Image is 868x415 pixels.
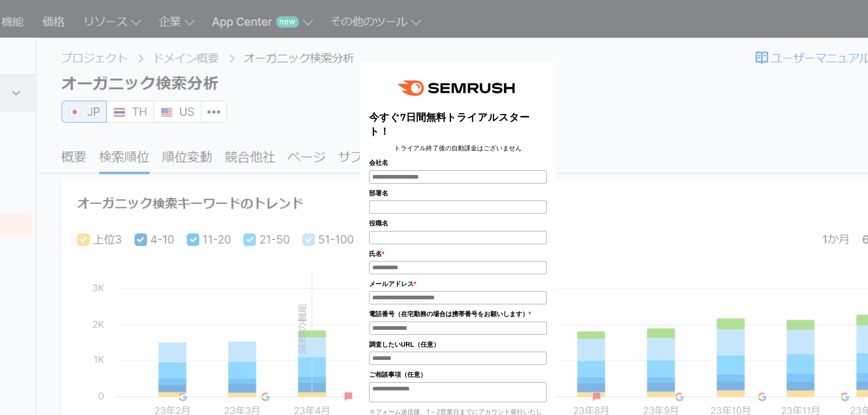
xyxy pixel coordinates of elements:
[369,143,547,153] center: トライアル終了後の自動課金はございません
[391,71,524,106] img: e6a379fe-ca9f-484e-8561-e79cf3a04b3f.png
[369,279,547,289] label: メールアドレス
[369,188,547,198] label: 部署名
[369,309,547,319] label: 電話番号（在宅勤務の場合は携帯番号をお願いします）
[787,379,858,405] iframe: Help widget launcher
[369,158,547,168] label: 会社名
[369,110,547,138] title: 今すぐ7日間無料トライアルスタート！
[369,339,547,349] label: 調査したいURL（任意）
[369,369,547,379] label: ご相談事項（任意）
[369,218,547,228] label: 役職名
[369,249,547,259] label: 氏名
